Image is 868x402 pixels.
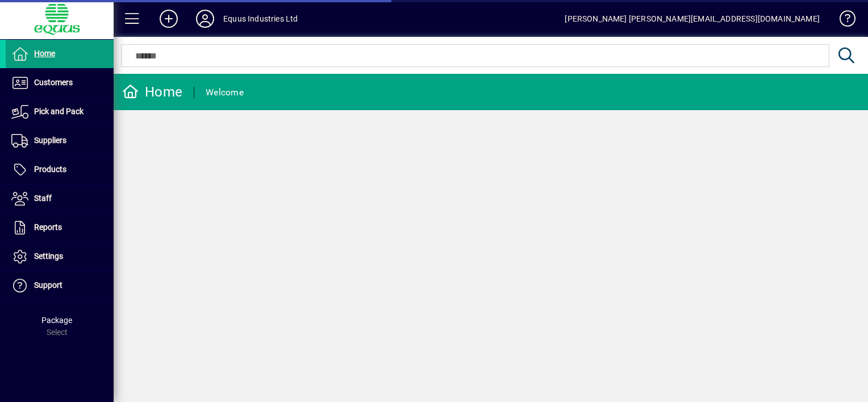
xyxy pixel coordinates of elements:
[223,10,298,28] div: Equus Industries Ltd
[6,242,114,271] a: Settings
[41,316,72,325] span: Package
[6,69,114,97] a: Customers
[6,98,114,126] a: Pick and Pack
[187,9,223,29] button: Profile
[34,194,52,203] span: Staff
[34,252,63,261] span: Settings
[34,49,55,58] span: Home
[34,107,84,116] span: Pick and Pack
[6,185,114,213] a: Staff
[6,213,114,242] a: Reports
[6,156,114,184] a: Products
[34,280,62,290] span: Support
[34,223,62,232] span: Reports
[831,2,854,39] a: Knowledge Base
[206,83,244,102] div: Welcome
[151,9,187,29] button: Add
[6,271,114,300] a: Support
[122,83,182,101] div: Home
[34,78,73,87] span: Customers
[34,136,66,145] span: Suppliers
[6,127,114,155] a: Suppliers
[565,10,820,28] div: [PERSON_NAME] [PERSON_NAME][EMAIL_ADDRESS][DOMAIN_NAME]
[34,165,66,174] span: Products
